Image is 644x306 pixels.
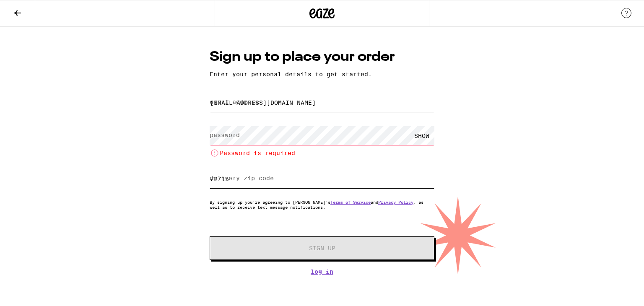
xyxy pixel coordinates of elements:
span: Sign Up [309,245,335,251]
span: Hi. Need any help? [5,6,60,13]
button: Sign Up [210,236,434,260]
p: Enter your personal details to get started. [210,71,434,78]
input: delivery zip code [210,169,434,188]
label: email address [210,99,259,105]
a: Log In [210,268,434,275]
label: password [210,132,240,138]
a: Privacy Policy [378,200,413,205]
li: Password is required [210,148,434,158]
a: Terms of Service [330,200,371,205]
p: By signing up you're agreeing to [PERSON_NAME]'s and , as well as to receive text message notific... [210,200,434,210]
div: SHOW [409,126,434,145]
label: delivery zip code [210,175,274,182]
h1: Sign up to place your order [210,48,434,67]
input: email address [210,93,434,112]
